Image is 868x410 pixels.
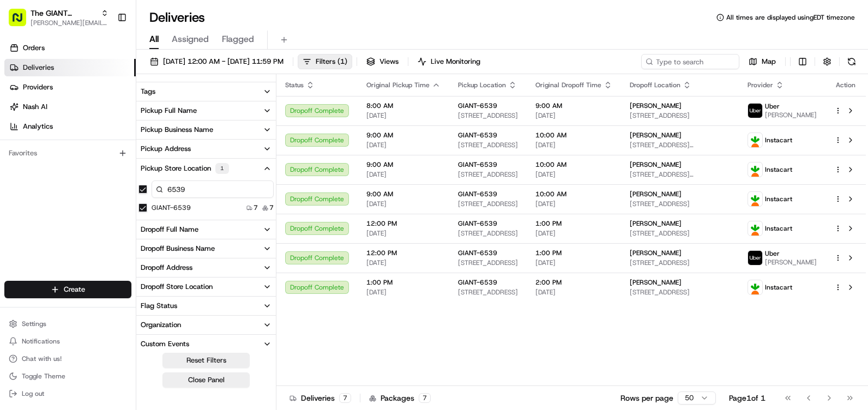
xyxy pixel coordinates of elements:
span: Nash AI [23,102,47,112]
div: Pickup Store Location [141,163,229,174]
img: 1736555255976-a54dd68f-1ca7-489b-9aae-adbdc363a1c4 [11,104,31,124]
div: Organization [141,320,181,330]
span: [PERSON_NAME] [765,258,817,267]
span: Instacart [765,195,792,203]
button: Settings [4,316,131,331]
button: Chat with us! [4,351,131,366]
div: Dropoff Full Name [141,225,198,234]
span: 10:00 AM [535,190,612,198]
span: [DATE] [366,258,441,267]
button: Reset Filters [162,353,250,368]
span: [DATE] [366,288,441,297]
span: Filters [316,57,347,67]
span: [PERSON_NAME] [630,190,682,198]
span: [STREET_ADDRESS] [458,229,518,238]
button: Custom Events [136,335,276,353]
div: Page 1 of 1 [729,393,765,403]
span: [STREET_ADDRESS] [630,258,730,267]
a: 💻API Documentation [88,154,179,173]
p: Welcome 👋 [11,44,198,61]
span: Map [762,57,776,67]
span: [STREET_ADDRESS] [458,111,518,120]
button: Pickup Full Name [136,101,276,120]
span: GIANT-6539 [458,190,497,198]
span: [STREET_ADDRESS][PERSON_NAME] [630,170,730,179]
span: 1:00 PM [535,249,612,257]
span: [DATE] [366,141,441,149]
span: [PERSON_NAME] [630,249,682,257]
span: [PERSON_NAME] [630,131,682,140]
div: 💻 [92,159,101,168]
span: [STREET_ADDRESS] [458,258,518,267]
button: [DATE] 12:00 AM - [DATE] 11:59 PM [145,54,288,69]
button: Views [361,54,403,69]
button: Start new chat [185,107,198,120]
span: Create [64,285,85,294]
div: Action [834,81,857,89]
div: Favorites [4,144,131,162]
span: [STREET_ADDRESS] [458,288,518,297]
span: GIANT-6539 [458,101,497,110]
a: 📗Knowledge Base [7,154,88,173]
button: Dropoff Business Name [136,239,276,258]
div: Packages [369,393,431,403]
img: Nash [11,11,33,33]
span: Uber [765,249,780,258]
span: 10:00 AM [535,160,612,169]
div: Deliveries [290,393,351,403]
span: [PERSON_NAME] [630,278,682,287]
span: Pylon [108,185,132,193]
span: [DATE] [535,288,612,297]
img: profile_instacart_ahold_partner.png [748,192,762,206]
span: All [149,33,159,46]
button: Live Monitoring [413,54,485,69]
span: 8:00 AM [366,101,441,110]
span: ( 1 ) [337,57,347,67]
a: Analytics [4,118,136,135]
input: Type to search [641,54,739,69]
span: Uber [765,102,780,111]
label: GIANT-6539 [152,203,191,212]
span: 9:00 AM [535,101,612,110]
div: We're available if you need us! [37,115,138,124]
span: [DATE] [366,229,441,238]
span: Knowledge Base [22,158,83,169]
span: All times are displayed using EDT timezone [726,13,855,22]
div: 📗 [11,159,20,168]
span: [STREET_ADDRESS] [630,229,730,238]
img: profile_instacart_ahold_partner.png [748,133,762,147]
div: 1 [215,163,229,174]
div: Tags [141,87,155,97]
button: Flag Status [136,297,276,315]
div: 7 [339,393,351,403]
button: The GIANT Company [31,8,97,19]
span: Views [379,57,399,67]
span: Toggle Theme [22,372,65,381]
div: Dropoff Address [141,263,192,273]
span: [STREET_ADDRESS] [458,141,518,149]
button: Dropoff Address [136,258,276,277]
span: Original Dropoff Time [535,81,601,89]
button: Refresh [844,54,859,69]
button: Toggle Theme [4,369,131,384]
a: Orders [4,39,136,57]
button: Pickup Address [136,140,276,158]
span: 7 [269,203,274,212]
button: Pickup Store Location1 [136,159,276,178]
span: [STREET_ADDRESS] [630,111,730,120]
span: [DATE] [535,170,612,179]
span: 2:00 PM [535,278,612,287]
div: Dropoff Business Name [141,244,215,254]
span: Live Monitoring [431,57,480,67]
span: [STREET_ADDRESS] [458,200,518,208]
span: Analytics [23,122,53,131]
span: Dropoff Location [630,81,680,89]
div: Start new chat [37,104,179,115]
span: [DATE] [366,170,441,179]
button: Close Panel [162,372,250,388]
input: Pickup Store Location [152,180,274,198]
button: Pickup Business Name [136,120,276,139]
span: [STREET_ADDRESS] [630,288,730,297]
h1: Deliveries [149,9,205,26]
